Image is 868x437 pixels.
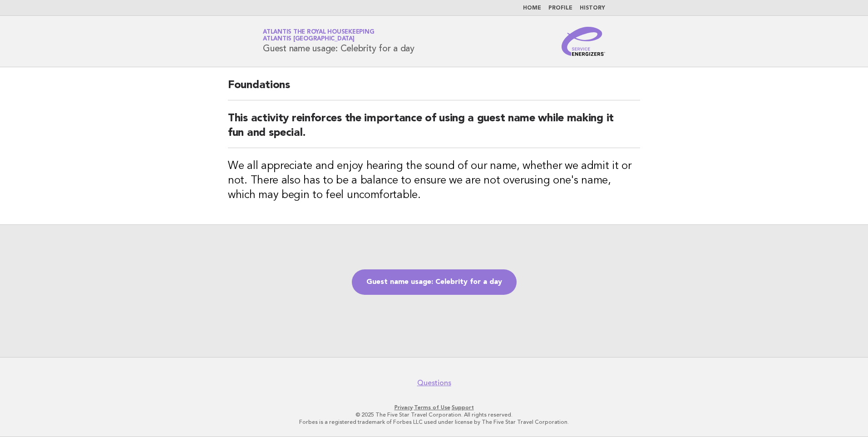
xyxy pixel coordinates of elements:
[156,404,712,411] p: · ·
[523,5,541,11] a: Home
[263,29,374,42] a: Atlantis the Royal HousekeepingAtlantis [GEOGRAPHIC_DATA]
[156,411,712,418] p: © 2025 The Five Star Travel Corporation. All rights reserved.
[580,5,605,11] a: History
[156,418,712,426] p: Forbes is a registered trademark of Forbes LLC used under license by The Five Star Travel Corpora...
[228,159,640,203] h3: We all appreciate and enjoy hearing the sound of our name, whether we admit it or not. There also...
[263,30,414,53] h1: Guest name usage: Celebrity for a day
[352,269,517,295] a: Guest name usage: Celebrity for a day
[548,5,572,11] a: Profile
[395,404,413,411] a: Privacy
[562,27,605,56] img: Service Energizers
[414,404,450,411] a: Terms of Use
[228,111,640,148] h2: This activity reinforces the importance of using a guest name while making it fun and special.
[263,36,355,42] span: Atlantis [GEOGRAPHIC_DATA]
[452,404,474,411] a: Support
[417,378,451,387] a: Questions
[228,78,640,100] h2: Foundations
